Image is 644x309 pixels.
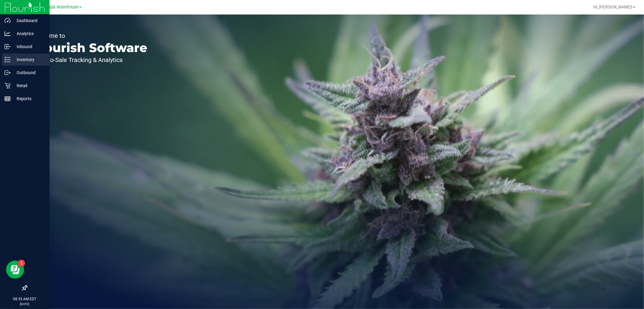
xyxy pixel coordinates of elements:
[6,261,24,279] iframe: Resource center
[5,18,11,24] inline-svg: Dashboard
[5,70,11,76] inline-svg: Outbound
[11,17,47,24] p: Dashboard
[593,5,633,9] span: Hi, [PERSON_NAME]!
[5,96,11,102] inline-svg: Reports
[5,44,11,50] inline-svg: Inbound
[33,57,147,63] p: Seed-to-Sale Tracking & Analytics
[3,296,47,302] p: 08:35 AM EDT
[5,83,11,89] inline-svg: Retail
[11,43,47,50] p: Inbound
[33,33,147,39] p: Welcome to
[11,56,47,63] p: Inventory
[11,30,47,37] p: Analytics
[11,82,47,89] p: Retail
[3,302,47,306] p: [DATE]
[18,260,25,267] iframe: Resource center unread badge
[11,69,47,76] p: Outbound
[5,57,11,63] inline-svg: Inventory
[42,5,78,10] span: Tampa Warehouse
[33,42,147,54] p: Flourish Software
[11,95,47,102] p: Reports
[5,31,11,37] inline-svg: Analytics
